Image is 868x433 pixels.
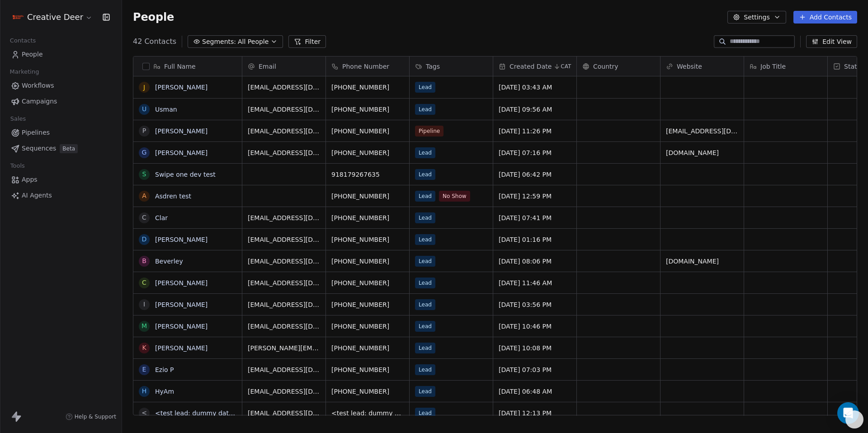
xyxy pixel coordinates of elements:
[22,50,43,59] span: People
[155,193,191,200] a: Asdren test
[75,413,116,420] span: Help & Support
[499,387,571,396] span: [DATE] 06:48 AM
[342,62,389,71] span: Phone Number
[493,56,576,76] div: Created DateCAT
[248,127,320,136] span: [EMAIL_ADDRESS][DOMAIN_NAME]
[202,37,236,47] span: Segments:
[331,322,404,331] span: [PHONE_NUMBER]
[326,56,409,76] div: Phone Number
[13,12,24,23] img: Logo%20CD1.pdf%20(1).png
[415,343,435,353] span: Lead
[837,402,859,424] div: Open Intercom Messenger
[248,148,320,157] span: [EMAIL_ADDRESS][DOMAIN_NAME]
[577,56,660,76] div: Country
[133,56,242,76] div: Full Name
[499,83,571,92] span: [DATE] 03:43 AM
[499,409,571,418] span: [DATE] 12:13 PM
[331,387,404,396] span: [PHONE_NUMBER]
[426,62,440,71] span: Tags
[415,147,435,158] span: Lead
[415,212,435,223] span: Lead
[331,105,404,114] span: [PHONE_NUMBER]
[7,172,114,187] a: Apps
[806,35,857,48] button: Edit View
[499,192,571,201] span: [DATE] 12:59 PM
[155,149,208,156] a: [PERSON_NAME]
[331,170,404,179] span: 918179267635
[248,257,320,266] span: [EMAIL_ADDRESS][DOMAIN_NAME]
[844,62,864,71] span: Status
[415,321,435,332] span: Lead
[22,128,50,137] span: Pipelines
[6,34,40,47] span: Contacts
[415,82,435,93] span: Lead
[143,83,145,92] div: J
[143,300,145,309] div: I
[22,175,38,184] span: Apps
[155,106,177,113] a: Usman
[415,386,435,397] span: Lead
[331,278,404,287] span: [PHONE_NUMBER]
[155,84,208,91] a: [PERSON_NAME]
[331,192,404,201] span: [PHONE_NUMBER]
[593,62,618,71] span: Country
[248,235,320,244] span: [EMAIL_ADDRESS][DOMAIN_NAME]
[499,105,571,114] span: [DATE] 09:56 AM
[7,188,114,203] a: AI Agents
[248,105,320,114] span: [EMAIL_ADDRESS][DOMAIN_NAME]
[248,300,320,309] span: [EMAIL_ADDRESS][DOMAIN_NAME]
[499,148,571,157] span: [DATE] 07:16 PM
[142,386,147,396] div: H
[7,47,114,62] a: People
[760,62,786,71] span: Job Title
[155,127,208,135] a: [PERSON_NAME]
[248,213,320,222] span: [EMAIL_ADDRESS][DOMAIN_NAME]
[155,214,168,221] a: Clar
[142,321,147,331] div: M
[248,409,320,418] span: [EMAIL_ADDRESS][DOMAIN_NAME]
[27,11,83,23] span: Creative Deer
[142,126,146,136] div: P
[6,112,30,126] span: Sales
[509,62,552,71] span: Created Date
[142,169,146,179] div: S
[66,413,116,420] a: Help & Support
[415,299,435,310] span: Lead
[22,191,52,200] span: AI Agents
[415,191,435,202] span: Lead
[561,63,571,70] span: CAT
[248,278,320,287] span: [EMAIL_ADDRESS][DOMAIN_NAME]
[410,56,493,76] div: Tags
[331,344,404,353] span: [PHONE_NUMBER]
[415,278,435,288] span: Lead
[499,278,571,287] span: [DATE] 11:46 AM
[11,9,94,25] button: Creative Deer
[331,127,404,136] span: [PHONE_NUMBER]
[331,300,404,309] span: [PHONE_NUMBER]
[331,409,404,418] span: <test lead: dummy data for phone_number>
[133,36,176,47] span: 42 Contacts
[499,365,571,374] span: [DATE] 07:03 PM
[248,344,320,353] span: [PERSON_NAME][EMAIL_ADDRESS][DOMAIN_NAME]
[6,159,28,173] span: Tools
[7,125,114,140] a: Pipelines
[242,56,325,76] div: Email
[259,62,276,71] span: Email
[7,141,114,156] a: SequencesBeta
[142,408,147,418] div: <
[331,148,404,157] span: [PHONE_NUMBER]
[155,236,208,243] a: [PERSON_NAME]
[7,94,114,109] a: Campaigns
[142,191,146,201] div: A
[499,322,571,331] span: [DATE] 10:46 PM
[248,387,320,396] span: [EMAIL_ADDRESS][DOMAIN_NAME]
[499,170,571,179] span: [DATE] 06:42 PM
[666,258,719,265] a: [DOMAIN_NAME]
[499,300,571,309] span: [DATE] 03:56 PM
[142,148,147,157] div: G
[6,65,43,79] span: Marketing
[727,11,786,24] button: Settings
[415,104,435,115] span: Lead
[155,258,183,265] a: Beverley
[238,37,269,47] span: All People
